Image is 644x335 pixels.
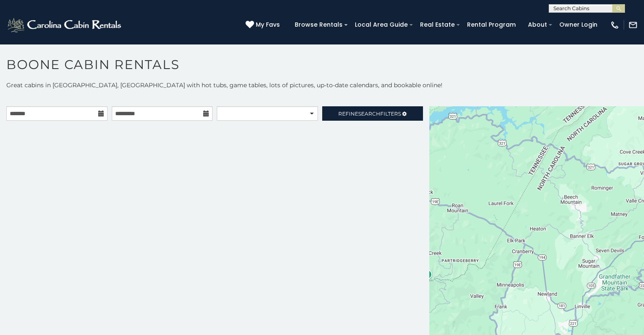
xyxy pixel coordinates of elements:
[463,18,520,31] a: Rental Program
[256,20,280,29] span: My Favs
[555,18,602,31] a: Owner Login
[524,18,551,31] a: About
[322,106,423,121] a: RefineSearchFilters
[246,20,282,30] a: My Favs
[351,18,412,31] a: Local Area Guide
[628,20,638,30] img: mail-regular-white.png
[416,18,459,31] a: Real Estate
[338,111,401,117] span: Refine Filters
[610,20,619,30] img: phone-regular-white.png
[6,17,124,33] img: White-1-2.png
[290,18,347,31] a: Browse Rentals
[358,111,380,117] span: Search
